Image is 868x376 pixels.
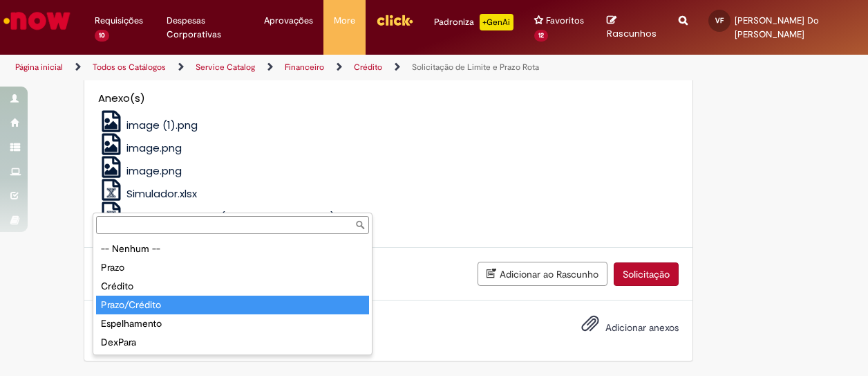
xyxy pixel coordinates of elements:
[93,237,372,355] ul: Tipo de solicitação
[96,314,369,333] div: Espelhamento
[96,258,369,277] div: Prazo
[96,277,369,296] div: Crédito
[96,240,369,258] div: -- Nenhum --
[96,296,369,314] div: Prazo/Crédito
[96,333,369,352] div: DexPara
